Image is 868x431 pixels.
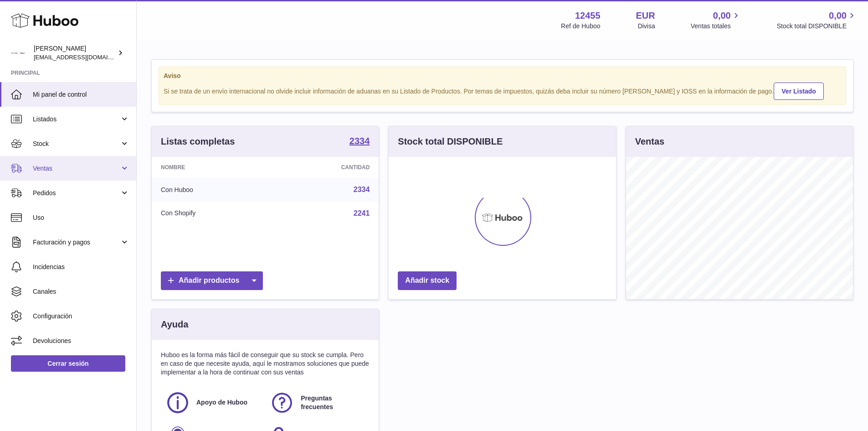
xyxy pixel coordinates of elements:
span: Incidencias [33,263,129,271]
th: Cantidad [272,157,379,178]
td: Con Shopify [152,202,272,225]
h3: Stock total DISPONIBLE [398,135,503,148]
span: Configuración [33,312,129,321]
a: Apoyo de Huboo [165,390,261,415]
h3: Ayuda [161,318,188,331]
div: Si se trata de un envío internacional no olvide incluir información de aduanas en su Listado de P... [164,81,841,100]
th: Nombre [152,157,272,178]
a: 2241 [354,209,370,217]
a: Cerrar sesión [11,355,125,372]
td: Con Huboo [152,178,272,202]
strong: 12455 [575,10,601,22]
p: Huboo es la forma más fácil de conseguir que su stock se cumpla. Pero en caso de que necesite ayu... [161,351,370,377]
span: Stock [33,140,120,148]
span: Devoluciones [33,337,129,345]
span: 0,00 [713,10,731,22]
span: Pedidos [33,189,120,197]
span: Apoyo de Huboo [196,398,247,407]
span: Preguntas frecuentes [301,394,364,411]
strong: EUR [636,10,655,22]
a: Añadir stock [398,271,457,290]
span: Canales [33,287,129,296]
a: Ver Listado [774,83,823,100]
h3: Listas completas [161,135,235,148]
span: 0,00 [829,10,847,22]
span: [EMAIL_ADDRESS][DOMAIN_NAME] [34,53,134,61]
span: Facturación y pagos [33,238,120,247]
span: Listados [33,115,120,124]
span: Stock total DISPONIBLE [777,22,857,31]
a: Preguntas frecuentes [270,390,365,415]
a: 2334 [349,136,370,147]
img: pedidos@glowrias.com [11,46,25,60]
h3: Ventas [635,135,664,148]
div: Divisa [638,22,655,31]
a: 0,00 Stock total DISPONIBLE [777,10,857,31]
span: Uso [33,213,129,222]
a: 0,00 Ventas totales [691,10,741,31]
strong: 2334 [349,136,370,145]
a: Añadir productos [161,271,263,290]
div: [PERSON_NAME] [34,44,116,62]
span: Ventas totales [691,22,741,31]
a: 2334 [354,186,370,193]
span: Ventas [33,164,120,173]
div: Ref de Huboo [561,22,600,31]
strong: Aviso [164,72,841,80]
span: Mi panel de control [33,90,129,99]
